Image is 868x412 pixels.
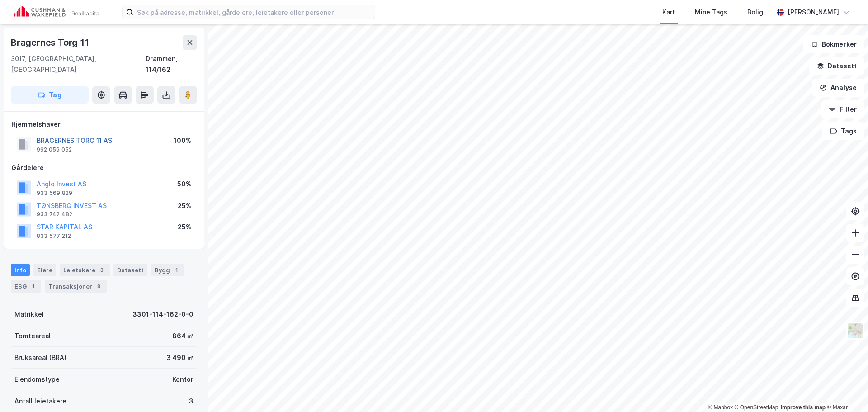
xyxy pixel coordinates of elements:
a: Mapbox [708,404,733,411]
div: 933 569 829 [37,189,72,197]
div: Matrikkel [14,309,44,320]
div: 25% [178,222,191,232]
div: 3017, [GEOGRAPHIC_DATA], [GEOGRAPHIC_DATA] [11,53,146,75]
iframe: Chat Widget [823,369,868,412]
div: 50% [177,179,191,189]
button: Analyse [812,79,864,97]
div: Antall leietakere [14,396,66,407]
div: 3 490 ㎡ [166,352,193,363]
div: Datasett [113,264,147,276]
div: 3 [189,396,193,407]
div: Leietakere [60,264,110,276]
div: Bruksareal (BRA) [14,352,66,363]
div: Gårdeiere [11,162,197,173]
div: Mine Tags [695,7,727,18]
div: Drammen, 114/162 [146,53,197,75]
div: 25% [178,200,191,211]
div: [PERSON_NAME] [788,7,839,18]
div: Transaksjoner [45,280,107,293]
div: 3 [97,265,106,275]
button: Tag [11,86,89,104]
button: Tags [822,122,864,140]
div: Bragernes Torg 11 [11,35,91,50]
a: Improve this map [781,404,826,411]
div: Bolig [747,7,763,18]
div: Eiere [33,264,56,276]
div: Info [11,264,30,276]
div: Kontrollprogram for chat [823,369,868,412]
a: OpenStreetMap [735,404,778,411]
div: 833 577 212 [37,232,71,240]
div: Tomteareal [14,331,51,341]
div: 8 [94,282,103,291]
div: Bygg [151,264,184,276]
div: Hjemmelshaver [11,119,197,130]
div: Eiendomstype [14,374,60,385]
div: 864 ㎡ [172,331,193,341]
div: 1 [172,265,181,275]
div: 933 742 482 [37,211,72,218]
div: 3301-114-162-0-0 [132,309,193,320]
button: Bokmerker [803,35,864,53]
button: Datasett [809,57,864,75]
div: Kontor [172,374,193,385]
img: Z [847,322,864,339]
img: cushman-wakefield-realkapital-logo.202ea83816669bd177139c58696a8fa1.svg [14,6,100,19]
div: 1 [28,282,38,291]
button: Filter [821,100,864,118]
div: ESG [11,280,41,293]
div: 992 059 052 [37,146,72,153]
input: Søk på adresse, matrikkel, gårdeiere, leietakere eller personer [133,5,375,19]
div: Kart [662,7,675,18]
div: 100% [174,135,191,146]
